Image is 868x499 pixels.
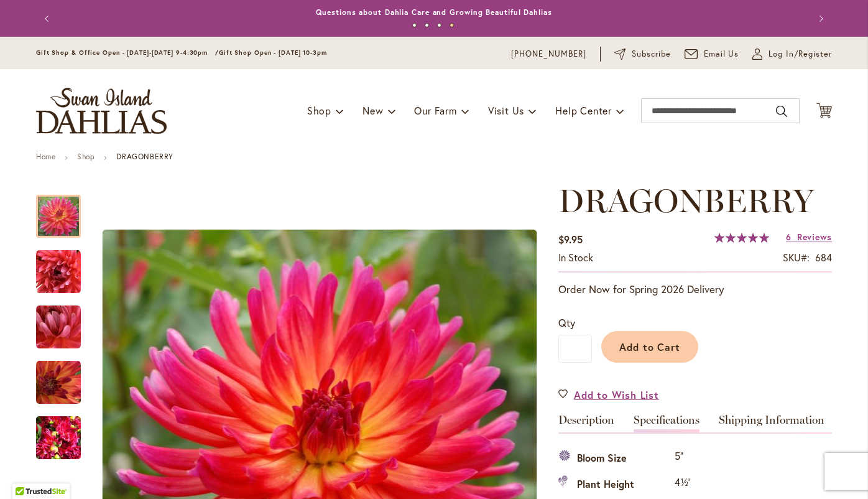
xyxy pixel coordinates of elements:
[450,23,454,27] button: 4 of 4
[414,104,456,117] span: Our Farm
[558,446,672,472] th: Bloom Size
[786,231,832,243] a: 6 Reviews
[316,7,552,17] a: Questions about Dahlia Care and Growing Beautiful Dahlias
[36,305,81,350] img: DRAGONBERRY
[632,48,671,60] span: Subscribe
[36,238,93,293] div: DRAGONBERRY
[601,331,698,363] button: Add to Cart
[362,104,383,117] span: New
[307,104,331,117] span: Shop
[558,251,593,264] span: In stock
[807,6,832,31] button: Next
[412,23,417,27] button: 1 of 4
[558,181,814,220] span: DRAGONBERRY
[36,49,219,57] span: Gift Shop & Office Open - [DATE]-[DATE] 9-4:30pm /
[116,152,173,161] strong: DRAGONBERRY
[36,404,81,459] div: DRAGONBERRY
[815,251,832,265] div: 684
[574,388,659,402] span: Add to Wish List
[558,233,583,246] span: $9.95
[634,414,699,432] a: Specifications
[558,282,832,297] p: Order Now for Spring 2026 Delivery
[36,408,81,468] img: DRAGONBERRY
[558,414,614,432] a: Description
[786,231,792,243] span: 6
[36,360,81,405] img: DRAGONBERRY
[558,316,575,329] span: Qty
[672,446,754,472] td: 5"
[685,48,739,60] a: Email Us
[752,48,832,60] a: Log In/Register
[614,48,671,60] a: Subscribe
[219,49,327,57] span: Gift Shop Open - [DATE] 10-3pm
[769,48,832,60] span: Log In/Register
[797,231,832,243] span: Reviews
[511,48,586,60] a: [PHONE_NUMBER]
[77,152,95,161] a: Shop
[558,388,659,402] a: Add to Wish List
[36,152,55,161] a: Home
[36,348,93,404] div: DRAGONBERRY
[36,250,81,294] img: DRAGONBERRY
[425,23,429,27] button: 2 of 4
[619,340,681,353] span: Add to Cart
[558,472,672,497] th: Plant Height
[36,182,93,238] div: DRAGONBERRY
[719,414,824,432] a: Shipping Information
[555,104,612,117] span: Help Center
[704,48,739,60] span: Email Us
[783,251,810,264] strong: SKU
[9,455,44,490] iframe: Launch Accessibility Center
[488,104,524,117] span: Visit Us
[672,472,754,497] td: 4½'
[36,88,167,134] a: store logo
[437,23,441,27] button: 3 of 4
[36,293,93,348] div: DRAGONBERRY
[36,6,61,31] button: Previous
[714,233,769,243] div: 100%
[558,251,593,265] div: Availability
